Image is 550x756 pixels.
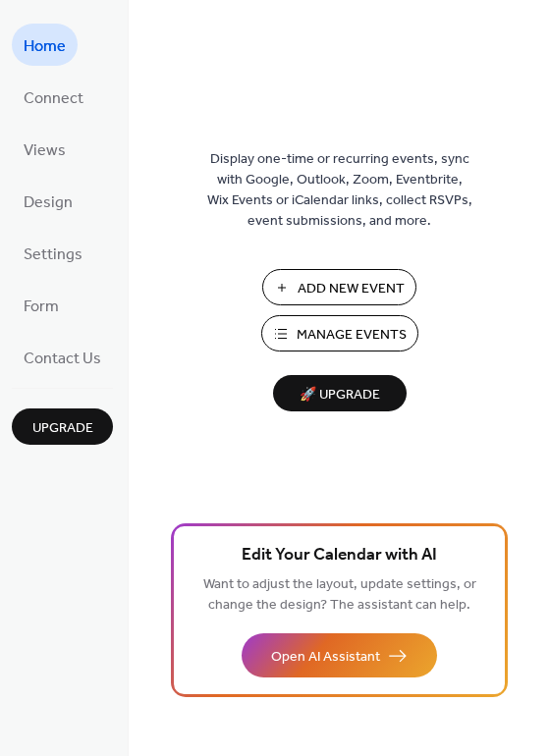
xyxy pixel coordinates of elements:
[12,336,113,378] a: Contact Us
[12,284,71,326] a: Form
[262,269,416,305] button: Add New Event
[242,542,437,569] span: Edit Your Calendar with AI
[285,382,395,408] span: 🚀 Upgrade
[24,83,83,114] span: Connect
[297,325,407,346] span: Manage Events
[12,128,78,170] a: Views
[12,24,78,66] a: Home
[207,149,472,232] span: Display one-time or recurring events, sync with Google, Outlook, Zoom, Eventbrite, Wix Events or ...
[12,76,95,118] a: Connect
[242,633,437,677] button: Open AI Assistant
[261,315,418,351] button: Manage Events
[24,135,66,166] span: Views
[298,279,405,299] span: Add New Event
[24,188,73,218] span: Design
[273,375,407,411] button: 🚀 Upgrade
[24,292,59,322] span: Form
[271,647,380,668] span: Open AI Assistant
[12,232,94,274] a: Settings
[32,418,93,439] span: Upgrade
[203,571,476,619] span: Want to adjust the layout, update settings, or change the design? The assistant can help.
[12,408,113,445] button: Upgrade
[24,240,82,270] span: Settings
[12,180,84,222] a: Design
[24,31,66,62] span: Home
[24,344,101,374] span: Contact Us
